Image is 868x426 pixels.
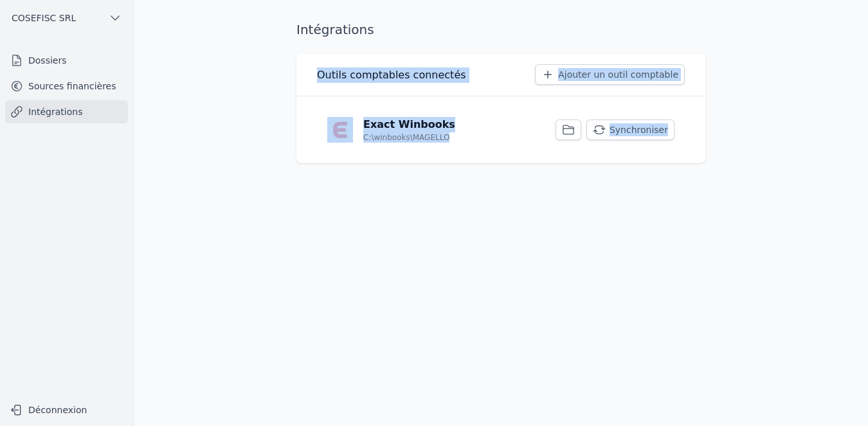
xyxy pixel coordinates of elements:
p: Exact Winbooks [363,117,455,132]
button: Ajouter un outil comptable [535,64,685,85]
p: C:\winbooks\MAGELLO [363,132,449,143]
h3: Outils comptables connectés [317,67,466,83]
a: Exact Winbooks C:\winbooks\MAGELLO Synchroniser [317,107,685,153]
button: COSEFISC SRL [5,8,128,28]
a: Intégrations [5,100,128,123]
button: Synchroniser [586,120,674,140]
h1: Intégrations [296,21,374,39]
button: Déconnexion [5,400,128,420]
a: Sources financières [5,75,128,98]
span: COSEFISC SRL [12,12,76,24]
a: Dossiers [5,49,128,72]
